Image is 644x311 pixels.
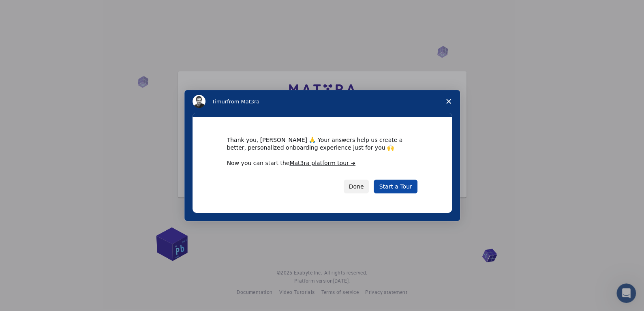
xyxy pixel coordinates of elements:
[193,95,205,108] img: Profile image for Timur
[227,159,417,167] div: Now you can start the
[437,90,460,113] span: Close survey
[344,180,369,193] button: Done
[227,99,259,105] span: from Mat3ra
[227,136,417,151] div: Thank you, [PERSON_NAME] 🙏 Your answers help us create a better, personalized onboarding experien...
[289,160,355,166] a: Mat3ra platform tour ➜
[16,6,45,13] span: Support
[374,180,417,193] a: Start a Tour
[212,99,227,105] span: Timur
